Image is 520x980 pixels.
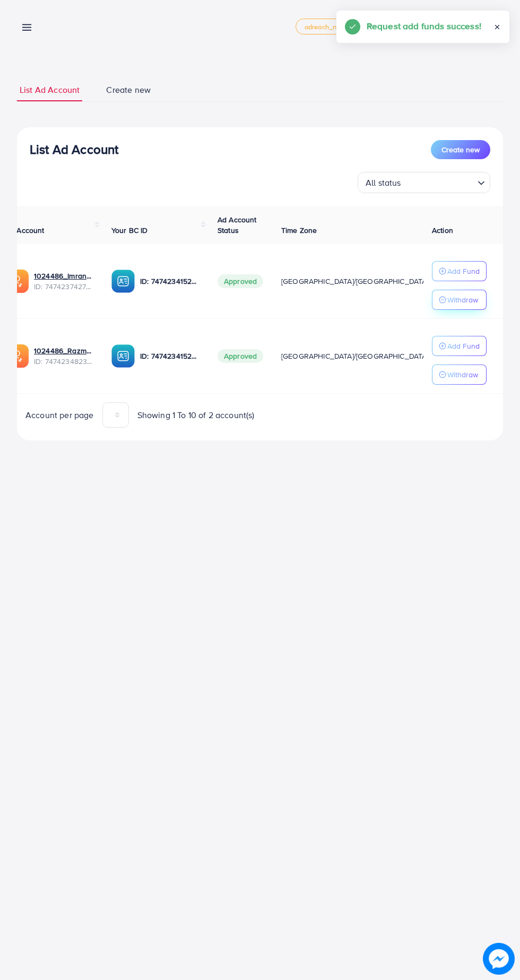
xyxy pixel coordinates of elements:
[34,345,94,367] div: <span class='underline'>1024486_Razman_1740230915595</span></br>7474234823184416769
[218,274,263,288] span: Approved
[281,276,429,287] span: [GEOGRAPHIC_DATA]/[GEOGRAPHIC_DATA]
[296,19,385,34] a: adreach_new_package
[34,281,94,292] span: ID: 7474237427478233089
[281,225,317,236] span: Time Zone
[483,943,515,975] img: image
[218,214,257,236] span: Ad Account Status
[432,290,487,310] button: Withdraw
[441,144,480,155] span: Create new
[281,351,429,361] span: [GEOGRAPHIC_DATA]/[GEOGRAPHIC_DATA]
[367,19,481,33] h5: Request add funds success!
[432,225,453,236] span: Action
[111,270,135,293] img: ic-ba-acc.ded83a64.svg
[106,84,151,96] span: Create new
[358,172,490,193] div: Search for option
[140,350,201,362] p: ID: 7474234152863678481
[34,271,94,281] a: 1024486_Imran_1740231528988
[431,140,490,159] button: Create new
[137,409,255,421] span: Showing 1 To 10 of 2 account(s)
[34,271,94,292] div: <span class='underline'>1024486_Imran_1740231528988</span></br>7474237427478233089
[432,365,487,385] button: Withdraw
[447,293,478,306] p: Withdraw
[447,368,478,381] p: Withdraw
[305,23,376,30] span: adreach_new_package
[111,225,148,236] span: Your BC ID
[111,344,135,368] img: ic-ba-acc.ded83a64.svg
[34,345,94,356] a: 1024486_Razman_1740230915595
[25,409,94,421] span: Account per page
[447,340,480,352] p: Add Fund
[20,84,80,96] span: List Ad Account
[447,265,480,277] p: Add Fund
[140,275,201,288] p: ID: 7474234152863678481
[5,344,29,368] img: ic-ads-acc.e4c84228.svg
[5,225,45,236] span: Ad Account
[30,142,118,157] h3: List Ad Account
[432,261,487,281] button: Add Fund
[218,349,263,363] span: Approved
[5,270,29,293] img: ic-ads-acc.e4c84228.svg
[432,336,487,356] button: Add Fund
[404,173,473,190] input: Search for option
[363,175,403,190] span: All status
[34,356,94,367] span: ID: 7474234823184416769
